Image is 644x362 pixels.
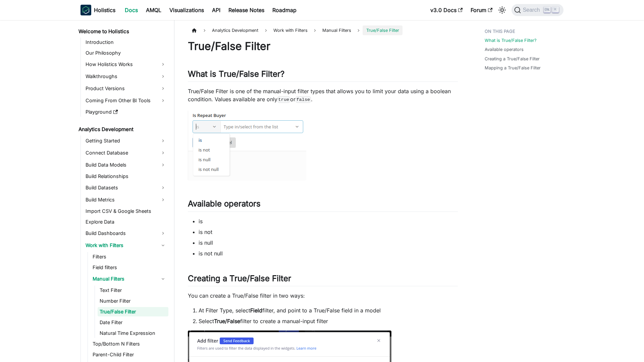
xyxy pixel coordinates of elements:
[84,147,168,158] a: Connect Database
[142,5,165,15] a: AMQL
[84,95,168,106] a: Coming From Other BI Tools
[208,5,224,15] a: API
[91,263,168,272] a: Field filters
[84,135,168,146] a: Getting Started
[84,194,168,205] a: Build Metrics
[84,38,168,47] a: Introduction
[199,306,458,314] li: At Filter Type, select filter, and point to a True/False field in a model
[84,217,168,227] a: Explore Data
[188,40,458,53] h1: True/False Filter
[296,96,311,103] code: false
[512,4,563,16] button: Search (Ctrl+K)
[165,5,208,15] a: Visualizations
[188,25,201,35] a: Home page
[426,5,467,15] a: v3.0 Docs
[91,252,168,261] a: Filters
[363,25,402,35] span: True/False Filter
[84,240,168,251] a: Work with Filters
[91,339,168,349] a: Top/Bottom N Filters
[84,71,168,82] a: Walkthroughs
[91,350,168,359] a: Parent-Child Filter
[497,5,507,15] button: Switch between dark and light mode (currently light mode)
[80,5,91,15] img: Holistics
[485,37,537,44] a: What is True/False Filter?
[270,25,311,35] span: Work with Filters
[94,6,115,14] b: Holistics
[268,5,301,15] a: Roadmap
[277,96,290,103] code: true
[76,27,168,36] a: Welcome to Holistics
[199,239,458,247] li: is null
[199,317,458,325] li: Select filter to create a manual-input filter
[98,286,168,295] a: Text Filter
[485,46,524,53] a: Available operators
[76,125,168,134] a: Analytics Development
[552,7,559,13] kbd: K
[485,56,540,62] a: Creating a True/False Filter
[121,5,142,15] a: Docs
[214,318,240,324] strong: True/False
[84,182,168,193] a: Build Datasets
[188,69,458,82] h2: What is True/False Filter?
[84,107,168,117] a: Playground
[80,5,115,15] a: HolisticsHolistics
[319,25,355,35] span: Manual Filters
[84,160,168,170] a: Build Data Models
[199,228,458,236] li: is not
[98,296,168,306] a: Number Filter
[84,83,168,94] a: Product Versions
[224,5,268,15] a: Release Notes
[98,318,168,327] a: Date Filter
[84,48,168,58] a: Our Philosophy
[209,25,262,35] span: Analytics Development
[199,217,458,225] li: is
[188,292,458,300] p: You can create a True/False filter in two ways:
[84,172,168,181] a: Build Relationships
[188,274,458,286] h2: Creating a True/False Filter
[485,65,541,71] a: Mapping a True/False Filter
[188,199,458,212] h2: Available operators
[98,307,168,316] a: True/False Filter
[199,249,458,257] li: is not null
[84,206,168,216] a: Import CSV & Google Sheets
[521,7,544,13] span: Search
[250,307,262,314] strong: Field
[74,20,174,362] nav: Docs sidebar
[84,228,168,239] a: Build Dashboards
[91,274,168,284] a: Manual Filters
[188,25,458,35] nav: Breadcrumbs
[467,5,496,15] a: Forum
[98,328,168,338] a: Natural Time Expression
[188,87,458,103] p: True/False Filter is one of the manual-input filter types that allows you to limit your data usin...
[84,59,168,70] a: How Holistics Works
